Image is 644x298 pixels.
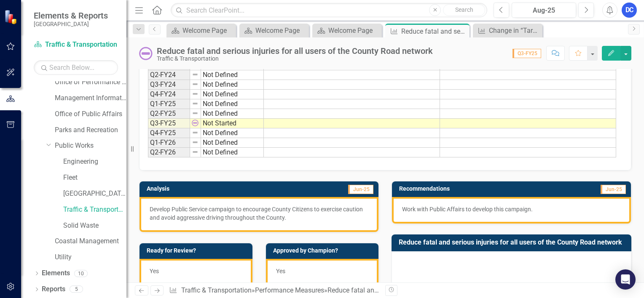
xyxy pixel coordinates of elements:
[42,269,70,278] a: Elements
[148,80,190,90] td: Q3-FY24
[255,25,307,36] div: Welcome Page
[314,25,380,36] a: Welcome Page
[515,5,573,16] div: Aug-25
[622,3,637,18] button: DC
[402,205,621,213] p: Work with Public Affairs to develop this campaign.
[63,221,126,231] a: Solid Waste
[147,186,252,192] h3: Analysis
[192,100,199,107] img: 8DAGhfEEPCf229AAAAAElFTkSuQmCC
[192,120,199,126] img: YwCoPmhBfTUHWhYOt0SBnpui7eSy2rchle+gBbUcaFVwuFXW3+UX7QYZYvPsz0Ojj49Q0goOtwYFertF23vanute96QFNR6uk...
[328,25,380,36] div: Welcome Page
[192,110,199,117] img: 8DAGhfEEPCf229AAAAAElFTkSuQmCC
[63,189,126,199] a: [GEOGRAPHIC_DATA]
[148,138,190,148] td: Q1-FY26
[148,109,190,119] td: Q2-FY25
[148,99,190,109] td: Q1-FY25
[192,90,199,97] img: 8DAGhfEEPCf229AAAAAElFTkSuQmCC
[34,21,108,27] small: [GEOGRAPHIC_DATA]
[201,90,264,99] td: Not Defined
[63,173,126,183] a: Fleet
[169,286,379,295] div: » »
[327,286,545,294] div: Reduce fatal and serious injuries for all users of the County Road network
[455,6,473,13] span: Search
[201,128,264,138] td: Not Defined
[147,247,248,254] h3: Ready for Review?
[55,77,126,87] a: Office of Performance & Transparency
[63,157,126,167] a: Engineering
[150,268,159,274] span: Yes
[181,286,252,294] a: Traffic & Transportation
[148,90,190,99] td: Q4-FY24
[192,129,199,136] img: 8DAGhfEEPCf229AAAAAElFTkSuQmCC
[443,4,485,16] button: Search
[139,47,153,60] img: Not Started
[201,148,264,157] td: Not Defined
[63,205,126,215] a: Traffic & Transportation
[399,239,627,246] h3: Reduce fatal and serious injuries for all users of the County Road network
[148,70,190,80] td: Q2-FY24
[401,26,467,37] div: Reduce fatal and serious injuries for all users of the County Road network
[157,46,433,56] div: Reduce fatal and serious injuries for all users of the County Road network
[399,186,549,192] h3: Recommendations
[55,237,126,246] a: Coastal Management
[201,109,264,119] td: Not Defined
[201,70,264,80] td: Not Defined
[241,25,307,36] a: Welcome Page
[182,25,234,36] div: Welcome Page
[171,3,487,18] input: Search ClearPoint...
[273,247,375,254] h3: Approved by Champion?
[475,25,540,36] a: Change in “Target Zero” crash rating
[192,81,199,88] img: 8DAGhfEEPCf229AAAAAElFTkSuQmCC
[34,60,118,75] input: Search Below...
[4,9,19,24] img: ClearPoint Strategy
[601,185,626,194] span: Jun-25
[55,93,126,103] a: Management Information Systems
[513,49,541,58] span: Q3-FY25
[55,109,126,119] a: Office of Public Affairs
[55,125,126,135] a: Parks and Recreation
[201,80,264,90] td: Not Defined
[489,25,540,36] div: Change in “Target Zero” crash rating
[276,268,285,274] span: Yes
[201,138,264,148] td: Not Defined
[148,148,190,157] td: Q2-FY26
[74,270,88,277] div: 10
[512,3,576,18] button: Aug-25
[615,269,636,290] div: Open Intercom Messenger
[192,71,199,78] img: 8DAGhfEEPCf229AAAAAElFTkSuQmCC
[150,205,368,222] p: Develop Public Service campaign to encourage County Citizens to exercise caution and avoid aggres...
[201,99,264,109] td: Not Defined
[192,149,199,155] img: 8DAGhfEEPCf229AAAAAElFTkSuQmCC
[157,56,433,62] div: Traffic & Transportation
[34,40,118,50] a: Traffic & Transportation
[55,253,126,262] a: Utility
[169,25,234,36] a: Welcome Page
[70,286,83,293] div: 5
[192,139,199,146] img: 8DAGhfEEPCf229AAAAAElFTkSuQmCC
[42,285,65,294] a: Reports
[34,11,108,21] span: Elements & Reports
[148,128,190,138] td: Q4-FY25
[255,286,324,294] a: Performance Measures
[148,119,190,128] td: Q3-FY25
[201,119,264,128] td: Not Started
[348,185,373,194] span: Jun-25
[55,141,126,151] a: Public Works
